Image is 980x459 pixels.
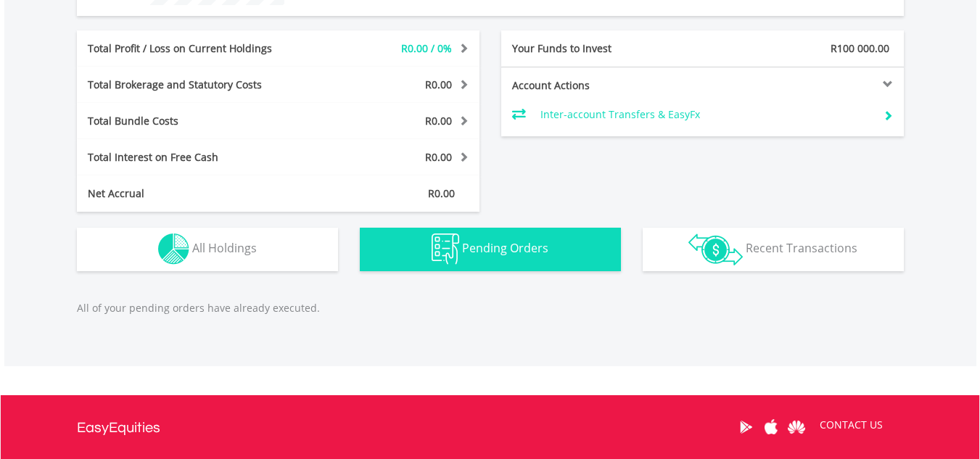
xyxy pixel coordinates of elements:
td: Inter-account Transfers & EasyFx [540,104,872,125]
span: Recent Transactions [746,240,857,256]
button: Pending Orders [360,228,621,271]
span: R0.00 [428,186,455,200]
img: transactions-zar-wht.png [688,233,743,265]
button: All Holdings [77,228,338,271]
span: R0.00 [425,78,452,91]
img: holdings-wht.png [158,233,189,265]
a: Apple [759,405,784,450]
span: Pending Orders [462,240,548,256]
div: Your Funds to Invest [501,41,703,56]
div: Total Bundle Costs [77,114,312,128]
span: R100 000.00 [831,41,889,55]
a: Huawei [784,405,810,450]
span: R0.00 [425,150,452,164]
span: R0.00 [425,114,452,128]
div: Total Interest on Free Cash [77,150,312,165]
span: R0.00 / 0% [401,41,452,55]
img: pending_instructions-wht.png [432,233,459,265]
span: All Holdings [192,240,257,256]
button: Recent Transactions [643,228,904,271]
div: Total Brokerage and Statutory Costs [77,78,312,92]
a: CONTACT US [810,405,893,445]
div: Net Accrual [77,186,312,201]
a: Google Play [733,405,759,450]
div: Account Actions [501,78,703,93]
p: All of your pending orders have already executed. [77,301,904,315]
div: Total Profit / Loss on Current Holdings [77,41,312,56]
